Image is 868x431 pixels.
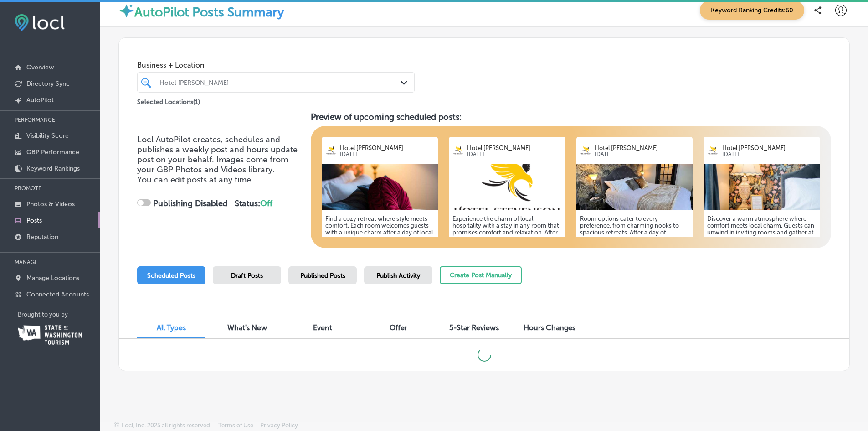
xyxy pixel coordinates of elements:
[340,151,434,157] p: [DATE]
[325,145,337,156] img: logo
[322,164,438,210] img: 1747938435bb4ef7cb-97bf-4297-8532-274239ffdd13_283647943_382427240606618_7555760005718574685_n.jpg
[452,215,562,284] h5: Experience the charm of local hospitality with a stay in any room that promises comfort and relax...
[300,272,345,280] span: Published Posts
[26,200,75,208] p: Photos & Videos
[376,272,420,280] span: Publish Activity
[467,145,561,151] p: Hotel [PERSON_NAME]
[722,145,817,151] p: Hotel [PERSON_NAME]
[26,291,89,298] p: Connected Accounts
[700,1,804,20] span: Keyword Ranking Credits: 60
[118,3,134,19] img: autopilot-icon
[325,215,435,284] h5: Find a cozy retreat where style meets comfort. Each room welcomes guests with a unique charm afte...
[311,112,831,122] h3: Preview of upcoming scheduled posts:
[15,14,65,31] img: fda3e92497d09a02dc62c9cd864e3231.png
[26,63,54,71] p: Overview
[595,151,689,157] p: [DATE]
[26,165,80,172] p: Keyword Rankings
[137,61,415,69] span: Business + Location
[18,325,82,345] img: Washington Tourism
[580,215,689,297] h5: Room options cater to every preference, from charming nooks to spacious retreats. After a day of ...
[147,272,195,280] span: Scheduled Posts
[467,151,561,157] p: [DATE]
[26,96,54,104] p: AutoPilot
[26,233,58,241] p: Reputation
[231,272,263,280] span: Draft Posts
[452,145,464,156] img: logo
[26,148,79,156] p: GBP Performance
[440,266,522,284] button: Create Post Manually
[26,80,70,88] p: Directory Sync
[449,323,499,332] span: 5-Star Reviews
[235,198,272,208] strong: Status:
[390,323,407,332] span: Offer
[134,5,284,20] label: AutoPilot Posts Summary
[26,274,79,282] p: Manage Locations
[159,78,401,86] div: Hotel [PERSON_NAME]
[137,175,253,185] span: You can edit posts at any time.
[576,164,693,210] img: 1747938414e68988cf-626b-4586-88a3-4f4ab31afddc_2023-04-14.jpg
[707,215,817,291] h5: Discover a warm atmosphere where comfort meets local charm. Guests can unwind in inviting rooms a...
[449,164,565,210] img: 174793845072f53a19-6a9e-4745-b2b4-592f060f407c_2022-03-24.png
[227,323,267,332] span: What's New
[313,323,332,332] span: Event
[26,132,69,140] p: Visibility Score
[707,145,719,156] img: logo
[122,422,211,429] p: Locl, Inc. 2025 all rights reserved.
[704,164,820,210] img: 1747938422fa59f9d3-85d0-4609-89c4-c99ffb1abcd2_2023-01-17.jpg
[595,145,689,151] p: Hotel [PERSON_NAME]
[137,94,200,106] p: Selected Locations ( 1 )
[260,198,272,208] span: Off
[340,145,434,151] p: Hotel [PERSON_NAME]
[137,135,298,175] span: Locl AutoPilot creates, schedules and publishes a weekly post and hours update post on your behal...
[524,323,575,332] span: Hours Changes
[153,198,228,208] strong: Publishing Disabled
[26,217,42,224] p: Posts
[580,145,591,156] img: logo
[722,151,817,157] p: [DATE]
[157,323,186,332] span: All Types
[18,311,100,318] p: Brought to you by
